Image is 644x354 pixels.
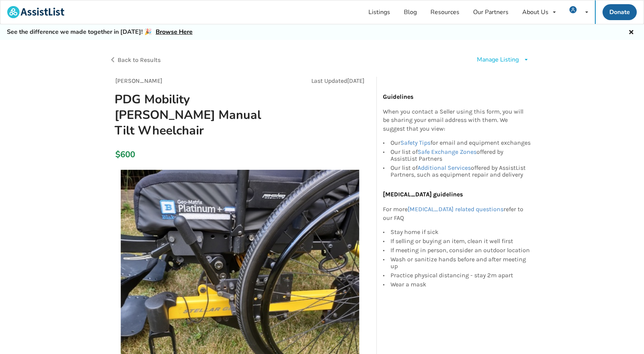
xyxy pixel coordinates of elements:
div: Our for email and equipment exchanges [391,139,531,147]
a: [MEDICAL_DATA] related questions [408,205,504,213]
b: [MEDICAL_DATA] guidelines [383,191,463,198]
a: Our Partners [466,0,515,24]
span: Last Updated [311,77,347,84]
a: Donate [603,4,637,20]
div: Manage Listing [477,55,519,64]
b: Guidelines [383,93,413,100]
a: Browse Here [156,28,193,36]
a: Safety Tips [400,139,430,146]
h5: See the difference we made together in [DATE]! 🎉 [7,28,193,36]
a: Listings [362,0,397,24]
div: $600 [115,149,120,160]
a: Resources [424,0,466,24]
span: [DATE] [347,77,365,84]
div: Our list of offered by AssistList Partners [391,147,531,163]
a: Blog [397,0,424,24]
span: Back to Results [118,56,161,63]
div: Our list of offered by AssistList Partners, such as equipment repair and delivery [391,163,531,178]
div: If meeting in person, consider an outdoor location [391,246,531,255]
p: When you contact a Seller using this form, you will be sharing your email address with them. We s... [383,107,531,134]
h1: PDG Mobility [PERSON_NAME] Manual Tilt Wheelchair [108,92,289,138]
p: For more refer to our FAQ [383,205,531,223]
div: Stay home if sick [391,229,531,237]
img: assistlist-logo [7,6,64,18]
div: If selling or buying an item, clean it well first [391,237,531,246]
a: Additional Services [418,164,471,171]
a: Safe Exchange Zones [418,148,477,155]
div: Wash or sanitize hands before and after meeting up [391,255,531,271]
div: Wear a mask [391,280,531,288]
div: About Us [522,9,548,15]
span: [PERSON_NAME] [115,77,163,84]
div: Practice physical distancing - stay 2m apart [391,271,531,280]
img: user icon [569,6,577,13]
